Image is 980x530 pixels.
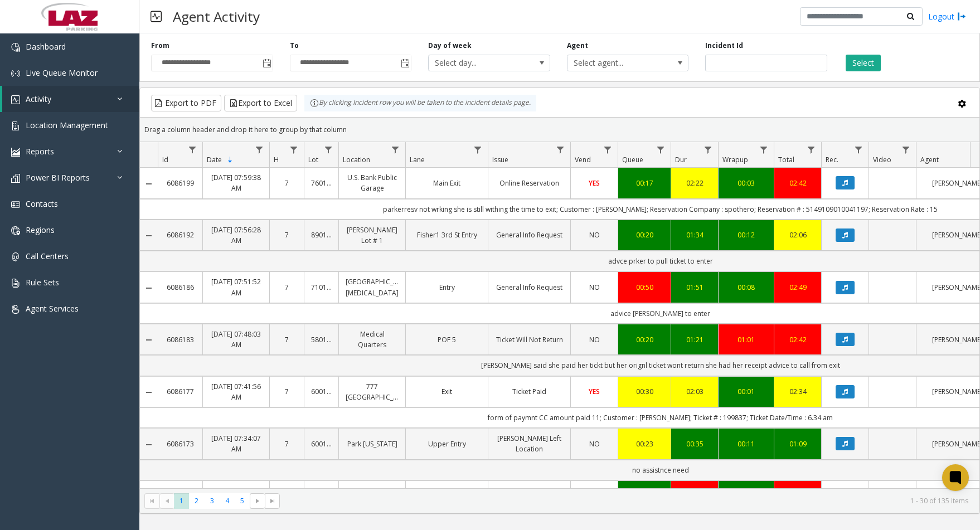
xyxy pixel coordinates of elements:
a: Medical Quarters [346,329,399,350]
span: Issue [492,155,508,164]
span: Location Management [26,120,108,130]
img: 'icon' [11,226,20,235]
span: Regions [26,225,55,235]
span: Select agent... [567,55,664,71]
img: 'icon' [11,148,20,157]
a: 02:34 [781,386,814,397]
a: Date Filter Menu [252,142,267,157]
a: YES [578,178,611,188]
span: Rec. [826,155,838,164]
a: 6086192 [164,230,196,240]
img: 'icon' [11,69,20,78]
div: 00:11 [725,439,767,449]
span: Wrapup [722,155,748,164]
img: 'icon' [11,121,20,130]
img: pageIcon [151,3,162,30]
a: Logout [928,11,966,22]
a: Vend Filter Menu [600,142,615,157]
a: Ticket Paid [495,386,564,397]
span: Activity [26,94,51,104]
a: 7 [276,178,297,188]
img: infoIcon.svg [310,99,319,108]
a: Video Filter Menu [899,142,914,157]
span: Lot [308,155,318,164]
a: Rec. Filter Menu [851,142,866,157]
a: 7 [276,439,297,449]
a: NO [578,230,611,240]
label: Agent [567,41,588,51]
a: Upper Entry [413,439,481,449]
label: Day of week [428,41,472,51]
span: Dur [675,155,687,164]
a: 6086183 [164,334,196,345]
a: U.S. Bank Public Garage [346,172,399,193]
span: Location [343,155,370,164]
a: 00:12 [725,230,767,240]
a: NO [578,282,611,293]
div: 02:42 [781,178,814,188]
a: Ticket Will Not Return [495,334,564,345]
a: 00:20 [625,334,664,345]
a: Exit [413,386,481,397]
a: Queue Filter Menu [653,142,668,157]
span: Queue [622,155,643,164]
img: 'icon' [11,200,20,209]
a: [DATE] 07:41:56 AM [210,381,263,402]
div: 01:09 [781,439,814,449]
a: 00:20 [625,230,664,240]
span: Select day... [429,55,525,71]
a: General Info Request [495,282,564,293]
a: YES [578,386,611,397]
a: 7 [276,386,297,397]
img: 'icon' [11,174,20,183]
a: Online Reservation [495,178,564,188]
span: Agent [920,155,939,164]
span: Power BI Reports [26,172,90,183]
div: 00:03 [725,178,767,188]
span: Agent Services [26,303,79,314]
a: [DATE] 07:48:03 AM [210,329,263,350]
kendo-pager-info: 1 - 30 of 135 items [287,496,968,505]
span: NO [589,439,600,449]
a: General Info Request [495,230,564,240]
label: To [290,41,299,51]
span: Video [873,155,891,164]
a: Park [US_STATE] [346,439,399,449]
a: Collapse Details [140,284,158,293]
a: 01:01 [725,334,767,345]
span: Live Queue Monitor [26,67,98,78]
div: Data table [140,142,979,488]
span: Page 5 [235,493,250,508]
label: From [151,41,169,51]
a: 600166 [311,386,332,397]
a: 6086199 [164,178,196,188]
a: Lot Filter Menu [321,142,336,157]
span: Toggle popup [399,55,411,71]
span: Id [162,155,168,164]
a: Entry [413,282,481,293]
img: 'icon' [11,305,20,314]
span: Dashboard [26,41,66,52]
span: Rule Sets [26,277,59,288]
a: 6086177 [164,386,196,397]
a: Lane Filter Menu [470,142,486,157]
a: 00:08 [725,282,767,293]
a: Location Filter Menu [388,142,403,157]
a: 01:51 [678,282,711,293]
a: NO [578,439,611,449]
span: Vend [575,155,591,164]
div: Drag a column header and drop it here to group by that column [140,120,979,139]
a: 02:49 [781,282,814,293]
button: Export to Excel [224,95,297,111]
a: Main Exit [413,178,481,188]
div: 00:17 [625,178,664,188]
div: 02:06 [781,230,814,240]
span: Go to the next page [253,497,262,505]
a: [DATE] 07:59:38 AM [210,172,263,193]
span: YES [589,178,600,188]
a: H Filter Menu [287,142,302,157]
a: Wrapup Filter Menu [756,142,772,157]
